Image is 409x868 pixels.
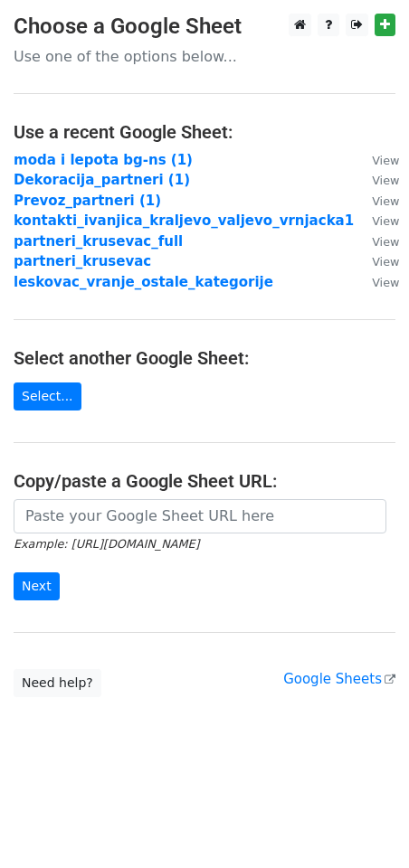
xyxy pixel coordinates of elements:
small: View [372,235,399,249]
a: View [354,233,399,250]
iframe: Chat Widget [319,781,409,868]
input: Paste your Google Sheet URL here [14,499,386,533]
a: Prevoz_partneri (1) [14,193,161,209]
a: View [354,212,399,229]
small: View [372,276,399,289]
a: moda i lepota bg-ns (1) [14,152,193,168]
small: View [372,214,399,228]
small: View [372,174,399,187]
a: View [354,193,399,209]
a: View [354,152,399,168]
input: Next [14,572,60,600]
small: View [372,194,399,208]
small: Example: [URL][DOMAIN_NAME] [14,537,199,551]
a: kontakti_ivanjica_kraljevo_valjevo_vrnjacka1 [14,212,354,229]
a: Select... [14,382,81,410]
a: View [354,253,399,269]
a: View [354,274,399,290]
a: Dekoracija_partneri (1) [14,172,190,188]
small: View [372,154,399,167]
a: Need help? [14,669,101,697]
a: partneri_krusevac_full [14,233,183,250]
a: View [354,172,399,188]
small: View [372,255,399,269]
h4: Copy/paste a Google Sheet URL: [14,470,395,492]
h4: Use a recent Google Sheet: [14,121,395,143]
h4: Select another Google Sheet: [14,347,395,369]
h3: Choose a Google Sheet [14,14,395,40]
a: Google Sheets [283,671,395,687]
p: Use one of the options below... [14,47,395,66]
a: partneri_krusevac [14,253,151,269]
a: leskovac_vranje_ostale_kategorije [14,274,273,290]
